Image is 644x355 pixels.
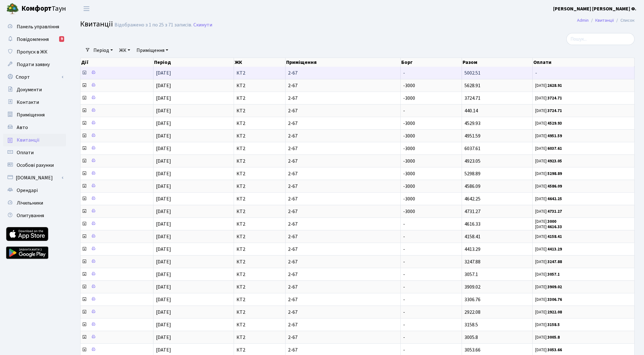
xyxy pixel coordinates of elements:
span: 4529.93 [464,120,480,127]
span: - [403,321,405,328]
span: КТ2 [236,121,283,126]
span: 2-67 [288,70,397,76]
small: [DATE]: [535,297,562,302]
b: 3053.66 [547,347,562,353]
span: 2-67 [288,96,397,101]
span: - [403,309,405,316]
span: [DATE] [156,221,171,228]
small: [DATE]: [535,196,562,202]
span: КТ2 [236,322,283,327]
span: -3000 [403,145,415,152]
span: Особові рахунки [17,162,54,169]
a: Приміщення [3,109,66,121]
small: [DATE]: [535,347,562,353]
b: 3057.1 [547,272,560,277]
small: [DATE]: [535,108,562,114]
b: 3724.71 [547,108,562,114]
span: -3000 [403,82,415,89]
b: Комфорт [21,3,52,14]
span: КТ2 [236,108,283,113]
span: [DATE] [156,334,171,341]
b: 3000 [547,219,556,224]
th: Період [153,58,234,67]
span: -3000 [403,132,415,139]
span: [DATE] [156,82,171,89]
span: 2-67 [288,247,397,252]
a: Подати заявку [3,58,66,71]
span: 3306.76 [464,296,480,303]
b: 2628.91 [547,83,562,88]
th: Разом [462,58,533,67]
span: 4731.27 [464,208,480,215]
span: -3000 [403,208,415,215]
span: 2-67 [288,347,397,352]
span: - [403,221,405,228]
span: 2-67 [288,285,397,290]
span: 2-67 [288,146,397,151]
b: 4158.41 [547,234,562,239]
small: [DATE]: [535,309,562,315]
small: [DATE]: [535,224,562,230]
span: - [403,284,405,290]
span: - [403,347,405,353]
span: 2922.08 [464,309,480,316]
b: 4529.93 [547,121,562,126]
span: [DATE] [156,246,171,253]
span: 4951.59 [464,132,480,139]
span: 440.14 [464,107,478,114]
span: КТ2 [236,133,283,138]
span: 3909.02 [464,284,480,290]
small: [DATE]: [535,83,562,88]
span: КТ2 [236,285,283,290]
span: 2-67 [288,322,397,327]
b: 4923.05 [547,158,562,164]
small: [DATE]: [535,209,562,214]
a: Пропуск в ЖК [3,46,66,58]
span: 6037.61 [464,145,480,152]
small: [DATE]: [535,171,562,177]
span: Орендарі [17,187,38,194]
a: Особові рахунки [3,159,66,172]
input: Пошук... [566,33,635,45]
span: 2-67 [288,335,397,340]
b: 6037.61 [547,146,562,151]
span: [DATE] [156,284,171,290]
span: 3247.88 [464,258,480,265]
span: 5628.91 [464,82,480,89]
span: КТ2 [236,259,283,264]
span: 5002.51 [464,70,480,76]
span: КТ2 [236,347,283,352]
span: 4923.05 [464,158,480,165]
span: 2-67 [288,108,397,113]
span: [DATE] [156,183,171,190]
span: [DATE] [156,233,171,240]
small: [DATE]: [535,133,562,139]
span: Таун [21,3,66,14]
span: 2-67 [288,83,397,88]
small: [DATE]: [535,146,562,151]
span: [DATE] [156,208,171,215]
span: -3000 [403,120,415,127]
span: 2-67 [288,259,397,264]
span: [DATE] [156,271,171,278]
span: Панель управління [17,23,59,30]
span: [DATE] [156,309,171,316]
span: [DATE] [156,347,171,353]
span: [DATE] [156,258,171,265]
a: Лічильники [3,197,66,209]
span: [DATE] [156,158,171,165]
span: Опитування [17,212,44,219]
span: 2-67 [288,234,397,239]
b: 4413.29 [547,246,562,252]
span: КТ2 [236,159,283,164]
span: [DATE] [156,296,171,303]
small: [DATE]: [535,158,562,164]
th: Оплати [533,58,635,67]
a: [PERSON_NAME] [PERSON_NAME] Ф. [553,5,636,13]
span: - [403,107,405,114]
th: Борг [401,58,462,67]
span: КТ2 [236,70,283,76]
span: 4642.25 [464,195,480,202]
span: - [535,70,632,76]
span: КТ2 [236,209,283,214]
